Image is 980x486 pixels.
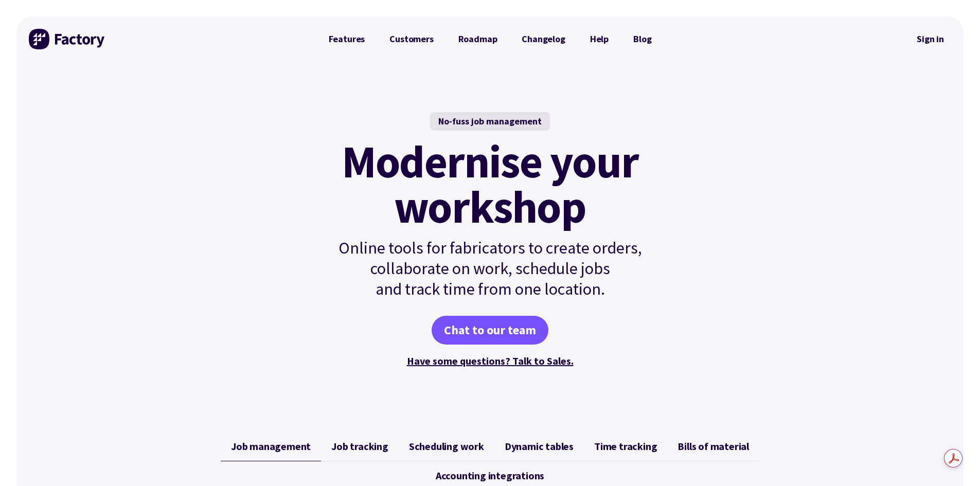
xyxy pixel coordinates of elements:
[29,29,106,49] img: Factory
[678,440,749,453] span: Bills of material
[432,316,548,345] a: Chat to our team
[594,440,657,453] span: Time tracking
[342,139,638,229] mark: Modernise your workshop
[409,440,484,453] span: Scheduling work
[316,29,378,49] a: Features
[316,238,664,299] p: Online tools for fabricators to create orders, collaborate on work, schedule jobs and track time ...
[436,470,544,482] span: Accounting integrations
[910,27,951,51] a: Sign in
[377,29,446,49] a: Customers
[621,29,664,49] a: Blog
[316,29,664,49] nav: Primary Navigation
[231,440,311,453] span: Job management
[331,440,388,453] span: Job tracking
[910,27,951,51] nav: Secondary Navigation
[505,440,574,453] span: Dynamic tables
[446,29,510,49] a: Roadmap
[407,354,574,367] a: Have some questions? Talk to Sales.
[509,29,577,49] a: Changelog
[578,29,621,49] a: Help
[430,112,550,131] div: No-fuss job management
